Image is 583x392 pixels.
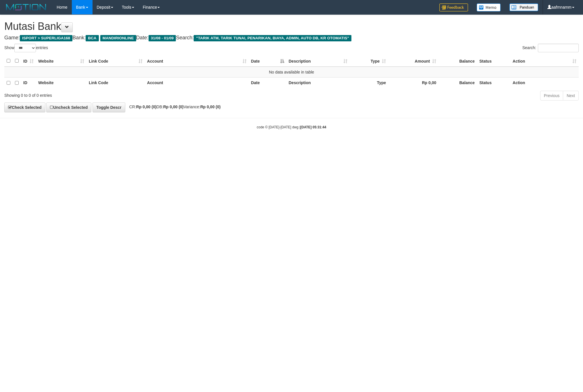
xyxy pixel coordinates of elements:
[477,3,501,11] img: Button%20Memo.svg
[510,77,579,88] th: Action
[249,77,286,88] th: Date
[477,77,510,88] th: Status
[20,35,72,41] span: ISPORT > SUPERLIGA168
[4,3,48,11] img: MOTION_logo.png
[388,55,438,67] th: Amount: activate to sort column ascending
[145,77,249,88] th: Account
[136,105,157,109] strong: Rp 0,00 (0)
[522,44,579,52] label: Search:
[100,35,136,41] span: MANDIRIONLINE
[438,77,477,88] th: Balance
[4,90,238,98] div: Showing 0 to 0 of 0 entries
[300,125,326,129] strong: [DATE] 05:31:44
[14,44,36,52] select: Showentries
[477,55,510,67] th: Status
[438,55,477,67] th: Balance
[350,77,388,88] th: Type
[350,55,388,67] th: Type: activate to sort column ascending
[163,105,184,109] strong: Rp 0,00 (0)
[126,105,221,109] span: CR: DB: Variance:
[4,44,48,52] label: Show entries
[4,35,579,41] h4: Game: Bank: Date: Search:
[563,91,579,101] a: Next
[86,35,99,41] span: BCA
[257,125,326,129] small: code © [DATE]-[DATE] dwg |
[439,3,468,11] img: Feedback.jpg
[4,103,45,112] a: Check Selected
[286,77,350,88] th: Description
[145,55,249,67] th: Account: activate to sort column ascending
[21,55,36,67] th: ID: activate to sort column ascending
[4,67,579,78] td: No data available in table
[86,55,145,67] th: Link Code: activate to sort column ascending
[388,77,438,88] th: Rp 0,00
[538,44,579,52] input: Search:
[46,103,91,112] a: Uncheck Selected
[93,103,125,112] a: Toggle Descr
[36,55,86,67] th: Website: activate to sort column ascending
[194,35,351,41] span: "TARIK ATM, TARIK TUNAI, PENARIKAN, BIAYA, ADMIN, AUTO DB, KR OTOMATIS"
[36,77,86,88] th: Website
[86,77,145,88] th: Link Code
[510,55,579,67] th: Action: activate to sort column ascending
[286,55,350,67] th: Description: activate to sort column ascending
[509,3,538,11] img: panduan.png
[540,91,563,101] a: Previous
[200,105,221,109] strong: Rp 0,00 (0)
[4,21,579,32] h1: Mutasi Bank
[249,55,286,67] th: Date: activate to sort column descending
[149,35,176,41] span: 31/08 - 01/09
[21,77,36,88] th: ID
